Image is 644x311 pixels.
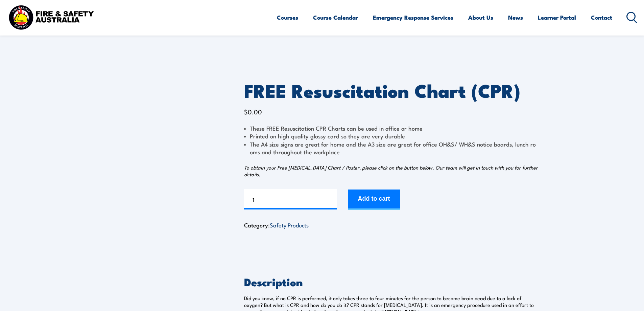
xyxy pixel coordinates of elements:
a: Courses [277,8,298,26]
h2: Description [244,277,539,286]
a: About Us [468,8,493,26]
span: $ [244,107,248,116]
a: Course Calendar [313,8,358,26]
li: These FREE Resuscitation CPR Charts can be used in office or home [244,124,539,132]
em: To obtain your Free [MEDICAL_DATA] Chart / Poster, please click on the button below. Our team wil... [244,164,538,178]
span: Category: [244,221,309,229]
bdi: 0.00 [244,107,262,116]
a: Safety Products [270,221,309,229]
h1: FREE Resuscitation Chart (CPR) [244,82,539,98]
a: Learner Portal [538,8,576,26]
li: Printed on high quality glossy card so they are very durable [244,132,539,140]
li: The A4 size signs are great for home and the A3 size are great for office OH&S/ WH&S notice board... [244,140,539,156]
button: Add to cart [348,190,400,210]
input: Product quantity [244,189,337,209]
a: Contact [591,8,612,26]
a: News [508,8,523,26]
a: Emergency Response Services [373,8,453,26]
